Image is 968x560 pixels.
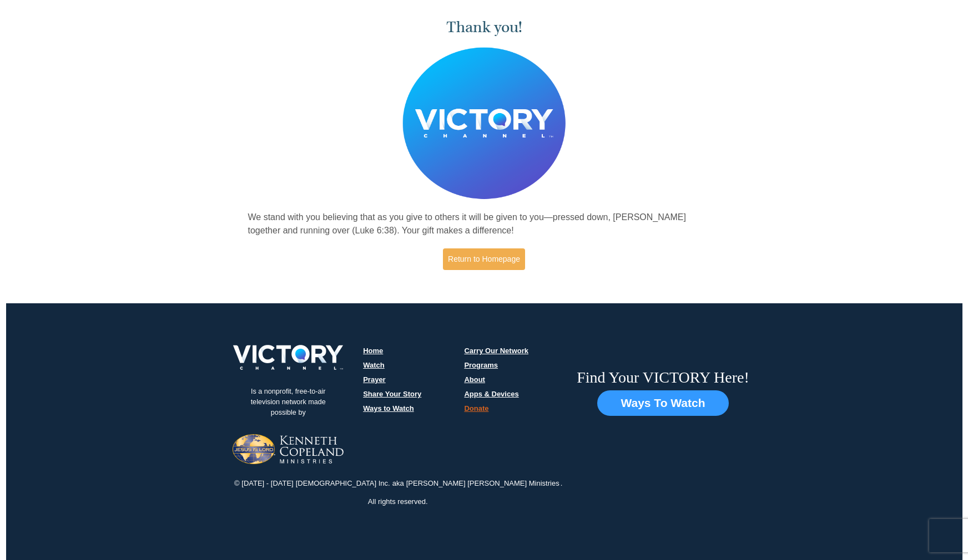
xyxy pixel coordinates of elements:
a: Home [363,347,383,355]
a: Apps & Devices [464,390,518,398]
div: . [219,470,577,523]
h6: Find Your VICTORY Here! [577,368,749,387]
p: [DEMOGRAPHIC_DATA] Inc. [295,478,391,489]
p: © [DATE] - [DATE] [233,478,295,489]
p: We stand with you believing that as you give to others it will be given to you—pressed down, [PER... [248,211,720,237]
a: Prayer [363,375,385,384]
img: Believer's Voice of Victory Network [402,47,566,200]
img: Jesus-is-Lord-logo.png [233,434,344,464]
a: Donate [464,404,488,413]
a: About [464,375,485,384]
a: Programs [464,361,498,369]
a: Ways to Watch [363,404,414,413]
a: Share Your Story [363,390,421,398]
img: victory-logo.png [219,345,357,370]
h1: Thank you! [248,18,720,37]
a: Return to Homepage [443,248,525,270]
a: Carry Our Network [464,347,528,355]
p: All rights reserved. [367,496,429,507]
p: Is a nonprofit, free-to-air television network made possible by [233,378,344,426]
p: [PERSON_NAME] [PERSON_NAME] Ministries [405,478,561,489]
a: Watch [363,361,385,369]
p: aka [391,478,405,489]
button: Ways To Watch [597,390,728,416]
